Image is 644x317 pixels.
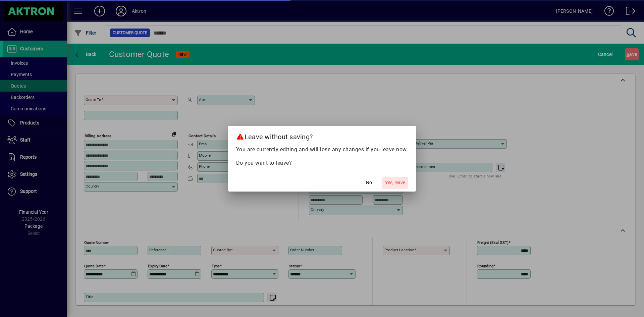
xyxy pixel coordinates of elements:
[236,146,408,154] p: You are currently editing and will lose any changes if you leave now.
[358,177,380,189] button: No
[228,126,416,145] h2: Leave without saving?
[382,177,408,189] button: Yes, leave
[236,159,408,167] p: Do you want to leave?
[366,179,372,186] span: No
[385,179,405,186] span: Yes, leave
